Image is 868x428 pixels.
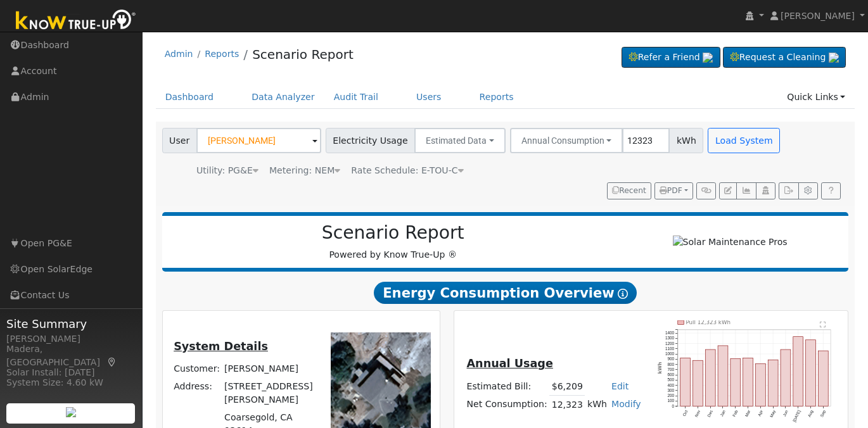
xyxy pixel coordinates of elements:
text: 700 [668,367,675,371]
text: 900 [668,356,675,361]
text: 100 [668,398,675,403]
button: Edit User [719,182,737,200]
button: Estimated Data [414,128,506,153]
rect: onclick="" [743,358,753,406]
text: 200 [668,393,675,398]
text: 500 [668,377,675,382]
u: System Details [174,340,268,353]
rect: onclick="" [793,336,803,406]
span: Site Summary [6,315,136,332]
a: Users [407,85,451,109]
span: Energy Consumption Overview [374,282,636,305]
rect: onclick="" [731,358,741,406]
rect: onclick="" [781,349,791,406]
button: Settings [798,182,818,200]
a: Quick Links [777,85,855,109]
u: Annual Usage [467,357,553,370]
div: Madera, [GEOGRAPHIC_DATA] [6,343,136,369]
text: Mar [744,409,751,417]
input: Select a User [196,128,321,153]
rect: onclick="" [718,346,728,406]
button: Export Interval Data [779,182,798,200]
text: 400 [668,382,675,387]
td: [PERSON_NAME] [222,360,317,377]
td: Address: [172,378,222,409]
button: Annual Consumption [510,128,623,153]
h2: Scenario Report [175,222,611,244]
button: Login As [756,182,775,200]
text: 1100 [665,346,675,350]
a: Reports [470,85,523,109]
text: Pull 12,323 kWh [686,319,731,325]
img: retrieve [703,53,713,63]
text: Dec [706,409,713,417]
text: 1400 [665,330,675,335]
img: Know True-Up [10,7,143,35]
span: kWh [669,128,703,153]
td: Estimated Bill: [464,377,549,396]
text: Jan [719,409,726,417]
rect: onclick="" [680,358,691,406]
text: 1300 [665,336,675,340]
span: Electricity Usage [326,128,415,153]
div: Solar Install: [DATE] [6,366,136,379]
text: 1200 [665,341,675,345]
a: Dashboard [156,85,224,109]
rect: onclick="" [769,360,779,406]
div: System Size: 4.60 kW [6,376,136,389]
a: Audit Trail [324,85,388,109]
text: Sep [819,409,827,418]
button: Generate Report Link [696,182,716,200]
text: 300 [668,387,675,392]
rect: onclick="" [693,360,703,406]
text: Apr [757,409,764,417]
a: Help Link [821,182,841,200]
text: Aug [807,409,815,418]
a: Map [106,357,118,367]
td: $6,209 [549,377,585,396]
div: Powered by Know True-Up ® [169,222,618,261]
text: [DATE] [792,409,802,423]
td: kWh [585,396,609,414]
text: May [769,408,777,418]
text: Feb [732,409,739,417]
i: Show Help [618,289,628,299]
rect: onclick="" [706,349,716,406]
rect: onclick="" [756,363,766,406]
td: Customer: [172,360,222,377]
span: Alias: HETOUC [351,165,463,175]
a: Refer a Friend [622,47,720,68]
span: User [162,128,197,153]
img: retrieve [829,53,839,63]
a: Modify [611,399,641,409]
a: Scenario Report [252,47,354,62]
a: Data Analyzer [242,85,324,109]
a: Edit [611,381,629,391]
text: 1000 [665,351,675,356]
text: 600 [668,372,675,377]
td: 12,323 [549,396,585,414]
text: kWh [658,362,663,374]
td: [STREET_ADDRESS][PERSON_NAME] [222,378,317,409]
div: Metering: NEM [269,164,340,177]
td: Net Consumption: [464,396,549,414]
a: Reports [205,49,239,59]
button: Load System [708,128,780,153]
button: Multi-Series Graph [736,182,756,200]
text: 800 [668,362,675,366]
span: [PERSON_NAME] [781,11,855,21]
span: PDF [660,186,682,195]
text: Oct [682,409,689,417]
rect: onclick="" [806,339,816,406]
text: Jun [782,409,789,417]
text: 0 [672,403,675,408]
a: Admin [165,49,193,59]
img: retrieve [66,407,76,417]
div: Utility: PG&E [196,164,258,177]
img: Solar Maintenance Pros [673,236,788,249]
text: Nov [694,408,701,417]
button: Recent [607,182,651,200]
text:  [820,320,826,327]
rect: onclick="" [819,351,829,406]
button: PDF [654,182,693,200]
